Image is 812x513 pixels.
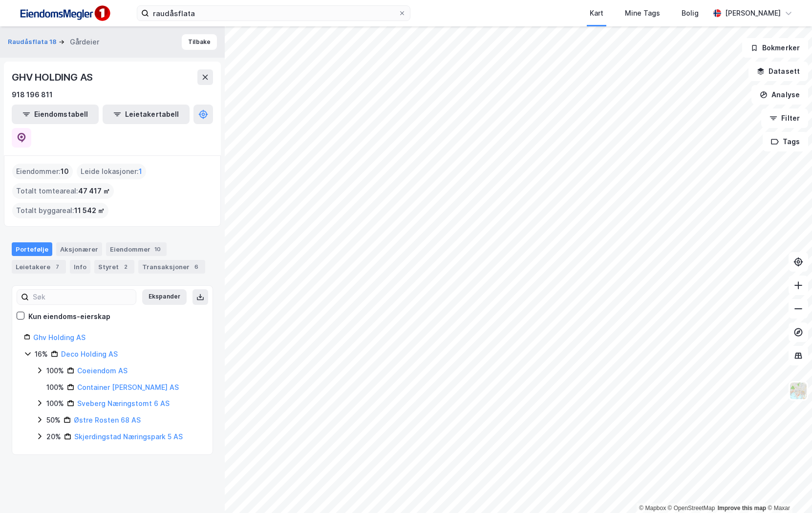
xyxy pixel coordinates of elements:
[639,505,666,512] a: Mapbox
[761,108,808,128] button: Filter
[12,242,52,256] div: Portefølje
[74,432,183,441] a: Skjerdingstad Næringspark 5 AS
[12,183,114,199] div: Totalt tomteareal :
[12,69,95,85] div: GHV HOLDING AS
[56,242,102,256] div: Aksjonærer
[94,260,134,274] div: Styret
[46,365,64,377] div: 100%
[725,7,781,19] div: [PERSON_NAME]
[751,85,808,105] button: Analyse
[33,333,85,342] a: Ghv Holding AS
[718,505,766,512] a: Improve this map
[12,260,66,274] div: Leietakere
[106,242,167,256] div: Eiendommer
[149,6,398,21] input: Søk på adresse, matrikkel, gårdeiere, leietakere eller personer
[742,38,808,58] button: Bokmerker
[789,382,808,400] img: Z
[192,262,201,272] div: 6
[77,383,179,391] a: Container [PERSON_NAME] AS
[46,431,61,443] div: 20%
[12,203,108,218] div: Totalt byggareal :
[682,7,699,19] div: Bolig
[763,466,812,513] iframe: Chat Widget
[28,311,110,322] div: Kun eiendoms-eierskap
[590,7,603,19] div: Kart
[52,262,62,272] div: 7
[138,260,205,274] div: Transaksjoner
[8,37,59,47] button: Raudåsflata 18
[668,505,715,512] a: OpenStreetMap
[142,289,187,305] button: Ekspander
[46,398,64,409] div: 100%
[77,399,170,407] a: Sveberg Næringstomt 6 AS
[16,2,113,24] img: F4PB6Px+NJ5v8B7XTbfpPpyloAAAAASUVORK5CYII=
[46,414,61,426] div: 50%
[12,89,53,101] div: 918 196 811
[70,260,90,274] div: Info
[139,166,142,177] span: 1
[763,132,808,151] button: Tags
[29,290,136,304] input: Søk
[748,62,808,81] button: Datasett
[12,105,99,124] button: Eiendomstabell
[78,185,110,197] span: 47 417 ㎡
[152,244,163,254] div: 10
[182,34,217,50] button: Tilbake
[61,350,118,358] a: Deco Holding AS
[12,164,73,179] div: Eiendommer :
[763,466,812,513] div: Kontrollprogram for chat
[77,164,146,179] div: Leide lokasjoner :
[103,105,190,124] button: Leietakertabell
[35,348,48,360] div: 16%
[77,366,128,375] a: Coeiendom AS
[74,416,141,424] a: Østre Rosten 68 AS
[625,7,660,19] div: Mine Tags
[74,205,105,216] span: 11 542 ㎡
[70,36,99,48] div: Gårdeier
[61,166,69,177] span: 10
[121,262,130,272] div: 2
[46,382,64,393] div: 100%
